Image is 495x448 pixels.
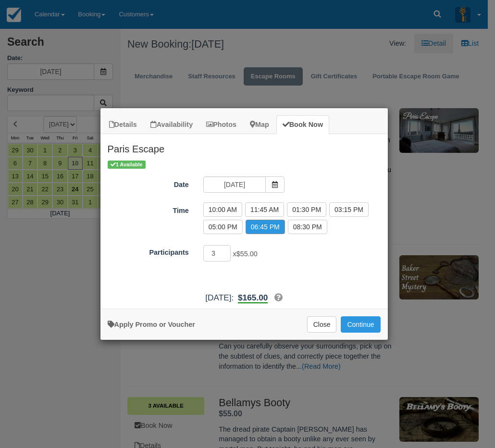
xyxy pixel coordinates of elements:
[100,292,388,304] div: [DATE]:
[200,115,243,134] a: Photos
[246,220,285,234] label: 06:45 PM
[203,220,243,234] label: 05:00 PM
[341,316,380,333] button: Add to Booking
[100,202,196,216] label: Time
[203,202,242,217] label: 10:00 AM
[245,202,284,217] label: 11:45 AM
[103,115,143,134] a: Details
[100,176,196,190] label: Date
[307,316,337,333] button: Close
[108,161,146,169] span: 1 Available
[203,245,231,261] input: Participants
[276,115,329,134] a: Book Now
[236,250,258,258] span: $55.00
[100,244,196,258] label: Participants
[238,293,268,302] span: $165.00
[288,220,327,234] label: 08:30 PM
[244,115,275,134] a: Map
[108,321,195,328] a: Apply Voucher
[144,115,199,134] a: Availability
[233,250,257,258] span: x
[100,134,388,304] div: Item Modal
[329,202,369,217] label: 03:15 PM
[100,134,388,159] h2: Paris Escape
[287,202,326,217] label: 01:30 PM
